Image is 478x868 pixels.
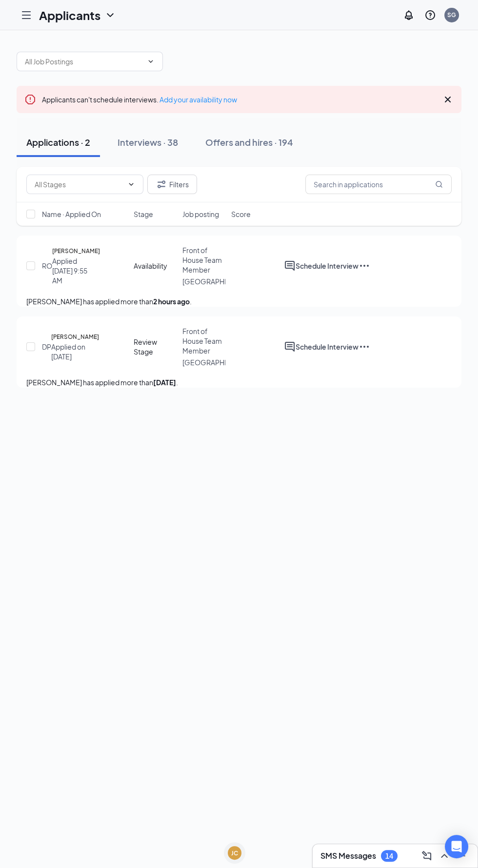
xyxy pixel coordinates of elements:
h3: SMS Messages [320,850,376,861]
div: JC [231,849,238,857]
svg: ChevronUp [438,850,450,862]
svg: Hamburger [20,9,32,21]
div: 14 [385,852,393,860]
svg: Ellipses [358,260,370,272]
div: DP [42,342,51,352]
span: Front of House Team Member [182,327,222,355]
div: Review Stage [134,337,177,356]
div: Open Intercom Messenger [445,835,468,858]
svg: MagnifyingGlass [435,180,443,188]
div: Applied [DATE] 9:55 AM [52,256,94,285]
svg: Filter [156,178,167,190]
button: Schedule Interview [296,341,358,353]
div: RO [42,261,52,271]
button: ChevronUp [437,848,452,864]
span: Score [231,209,251,219]
span: Front of House Team Member [182,246,222,274]
svg: ActiveChat [284,341,296,353]
div: Applied on [DATE] [51,342,93,361]
b: [DATE] [153,378,176,387]
button: ComposeMessage [419,848,435,864]
span: Applicants can't schedule interviews. [42,95,237,104]
input: All Job Postings [25,56,143,67]
svg: ComposeMessage [421,850,433,862]
span: Job posting [182,209,219,219]
svg: ActiveChat [284,260,296,272]
b: 2 hours ago [153,297,190,306]
svg: Error [24,94,36,105]
svg: Cross [442,94,454,105]
span: Name · Applied On [42,209,101,219]
svg: Notifications [403,9,415,21]
p: [PERSON_NAME] has applied more than . [26,296,452,307]
div: Interviews · 38 [118,136,178,148]
span: [GEOGRAPHIC_DATA] [182,277,254,286]
button: Filter Filters [147,175,197,194]
input: Search in applications [305,175,452,194]
input: All Stages [35,179,123,190]
div: Offers and hires · 194 [205,136,293,148]
svg: ChevronDown [127,180,135,188]
h5: [PERSON_NAME] [52,246,100,256]
span: [GEOGRAPHIC_DATA] [182,358,254,367]
h5: [PERSON_NAME] [51,332,99,342]
svg: ChevronDown [147,58,155,65]
div: Applications · 2 [26,136,90,148]
h1: Applicants [39,7,100,23]
div: SG [447,11,456,19]
svg: ChevronDown [104,9,116,21]
p: [PERSON_NAME] has applied more than . [26,377,452,388]
div: Availability [134,261,167,271]
svg: QuestionInfo [424,9,436,21]
a: Add your availability now [159,95,237,104]
svg: Ellipses [358,341,370,353]
button: Schedule Interview [296,260,358,272]
span: Stage [134,209,153,219]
